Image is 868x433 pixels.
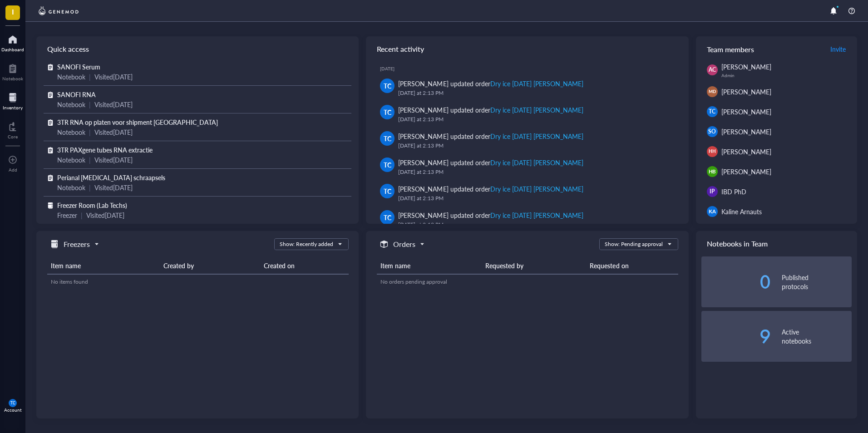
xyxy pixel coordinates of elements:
div: [PERSON_NAME] updated order [398,157,583,167]
th: Created on [260,257,348,274]
span: [PERSON_NAME] [721,147,771,156]
div: Notebooks in Team [696,231,857,256]
div: Recent activity [366,36,688,62]
h5: Freezers [64,239,90,250]
span: Kaline Arnauts [721,207,762,216]
div: Notebook [57,99,85,109]
span: TC [709,108,715,116]
div: Core [8,134,18,139]
div: | [89,72,91,82]
div: Visited [DATE] [94,127,133,137]
div: Add [9,167,17,172]
div: Notebook [57,72,85,82]
a: TC[PERSON_NAME] updated orderDry ice [DATE] [PERSON_NAME][DATE] at 2:13 PM [373,154,681,180]
div: Quick access [36,36,359,62]
span: Invite [830,44,846,54]
div: Published protocols [782,273,852,291]
div: Dry ice [DATE] [PERSON_NAME] [490,158,583,167]
th: Item name [47,257,160,274]
span: 3TR PAXgene tubes RNA extractie [57,145,153,154]
div: Notebook [57,182,85,192]
a: TC[PERSON_NAME] updated orderDry ice [DATE] [PERSON_NAME][DATE] at 2:13 PM [373,180,681,207]
div: Dry ice [DATE] [PERSON_NAME] [490,79,583,88]
div: Active notebooks [782,327,852,345]
div: Visited [DATE] [94,182,133,192]
a: Core [8,119,18,139]
div: 9 [701,329,771,344]
div: [PERSON_NAME] updated order [398,184,583,194]
span: [PERSON_NAME] [721,107,771,116]
div: Visited [DATE] [94,155,133,165]
span: TC [384,81,391,91]
span: I [12,6,14,17]
div: [DATE] at 2:13 PM [398,194,674,203]
div: Dashboard [1,47,24,52]
div: Visited [DATE] [94,72,133,82]
a: TC[PERSON_NAME] updated orderDry ice [DATE] [PERSON_NAME][DATE] at 2:13 PM [373,101,681,128]
a: TC[PERSON_NAME] updated orderDry ice [DATE] [PERSON_NAME][DATE] at 2:13 PM [373,128,681,154]
span: AC [709,66,716,74]
div: | [89,182,91,192]
span: SANOFI Serum [57,62,100,71]
div: Notebook [2,76,23,81]
div: Admin [721,73,852,78]
span: [PERSON_NAME] [721,62,771,71]
span: SO [708,128,716,136]
div: Show: Pending approval [605,240,663,248]
div: Show: Recently added [280,240,333,248]
span: HH [709,148,715,155]
div: | [89,127,91,137]
span: HB [709,168,716,176]
div: [PERSON_NAME] updated order [398,79,583,89]
th: Requested by [482,257,587,274]
div: [PERSON_NAME] updated order [398,131,583,141]
th: Requested on [586,257,678,274]
div: 0 [701,275,771,289]
div: Visited [DATE] [94,99,133,109]
div: [DATE] at 2:13 PM [398,167,674,177]
span: [PERSON_NAME] [721,87,771,96]
span: [PERSON_NAME] [721,127,771,136]
div: No items found [51,278,345,286]
span: TC [10,401,15,405]
div: Dry ice [DATE] [PERSON_NAME] [490,105,583,114]
span: [PERSON_NAME] [721,167,771,176]
div: Freezer [57,210,77,220]
span: SANOFI RNA [57,90,96,99]
div: Dry ice [DATE] [PERSON_NAME] [490,184,583,193]
th: Item name [377,257,482,274]
div: Notebook [57,127,85,137]
span: TC [384,107,391,117]
img: genemod-logo [36,5,81,16]
h5: Orders [393,239,415,250]
span: MD [709,89,716,95]
a: Notebook [2,61,23,81]
div: Notebook [57,155,85,165]
span: KA [709,208,715,216]
div: Account [4,407,22,413]
div: | [89,155,91,165]
div: Team members [696,36,857,62]
span: TC [384,160,391,170]
div: [PERSON_NAME] updated order [398,105,583,115]
div: Dry ice [DATE] [PERSON_NAME] [490,132,583,141]
a: TC[PERSON_NAME] updated orderDry ice [DATE] [PERSON_NAME][DATE] at 2:13 PM [373,75,681,101]
div: Inventory [3,105,23,110]
span: IP [710,187,715,196]
button: Invite [830,42,846,56]
a: Dashboard [1,32,24,52]
div: | [81,210,83,220]
span: IBD PhD [721,187,746,196]
span: TC [384,133,391,143]
a: TC[PERSON_NAME] updated orderDry ice [DATE] [PERSON_NAME][DATE] at 2:13 PM [373,207,681,233]
span: Freezer Room (Lab Techs) [57,201,127,210]
th: Created by [160,257,260,274]
a: Inventory [3,90,23,110]
span: Perianal [MEDICAL_DATA] schraapsels [57,173,165,182]
span: TC [384,186,391,196]
div: | [89,99,91,109]
div: [DATE] at 2:13 PM [398,89,674,98]
div: [DATE] [380,66,681,71]
div: Visited [DATE] [86,210,124,220]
